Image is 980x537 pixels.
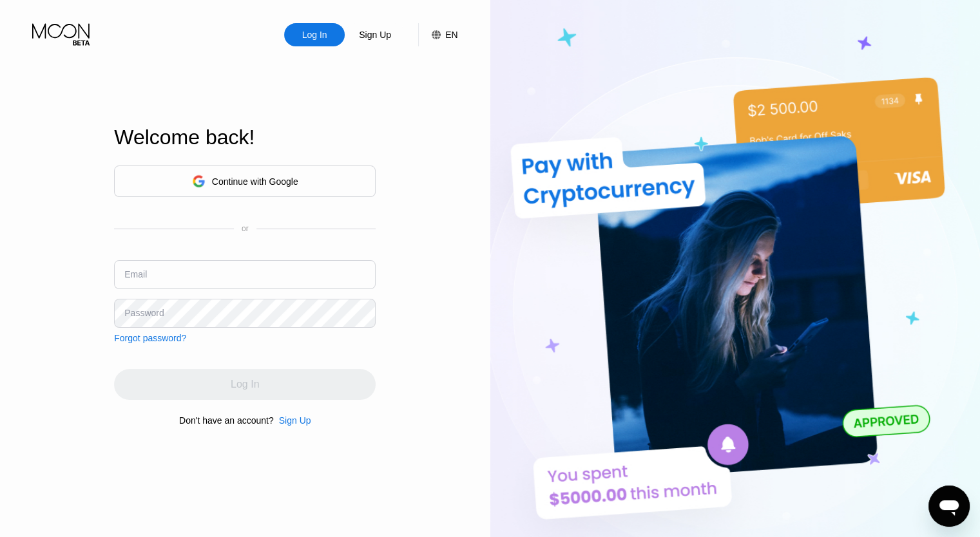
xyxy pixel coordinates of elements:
div: Sign Up [345,23,405,46]
div: or [242,224,249,233]
div: EN [445,30,457,40]
div: Forgot password? [114,333,186,343]
div: Don't have an account? [179,415,274,426]
div: Sign Up [279,415,311,426]
div: EN [418,23,457,46]
div: Sign Up [274,415,311,426]
div: Continue with Google [212,176,298,187]
div: Password [124,308,164,318]
iframe: Button to launch messaging window [928,485,970,527]
div: Sign Up [358,28,392,41]
div: Log In [301,28,329,41]
div: Welcome back! [114,126,376,149]
div: Log In [284,23,345,46]
div: Continue with Google [114,165,376,197]
div: Email [124,269,147,279]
